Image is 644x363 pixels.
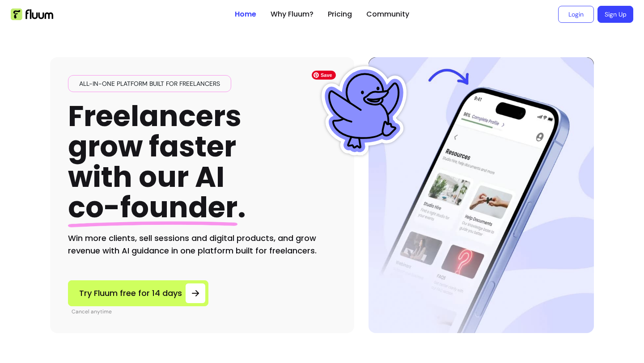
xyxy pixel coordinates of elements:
a: Login [558,6,594,23]
h2: Win more clients, sell sessions and digital products, and grow revenue with AI guidance in one pl... [68,232,336,257]
img: Fluum Duck sticker [319,66,409,156]
a: Community [366,9,409,20]
img: Fluum Logo [11,8,53,20]
p: Cancel anytime [72,308,208,315]
h1: Freelancers grow faster with our AI . [68,101,246,223]
a: Pricing [328,9,352,20]
span: Try Fluum free for 14 days [79,287,182,300]
a: Home [235,9,256,20]
a: Try Fluum free for 14 days [68,280,208,306]
span: Save [312,71,336,80]
a: Sign Up [597,6,633,23]
span: co-founder [68,187,237,227]
img: Hero [369,57,594,333]
span: All-in-one platform built for freelancers [76,79,224,88]
a: Why Fluum? [271,9,314,20]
